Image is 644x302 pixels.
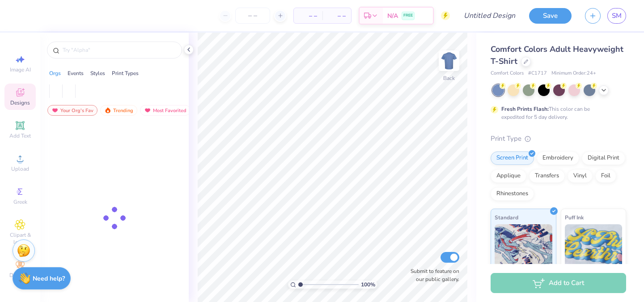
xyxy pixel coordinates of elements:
span: Clipart & logos [4,231,36,246]
span: Upload [11,165,29,172]
div: Most Favorited [140,105,191,116]
span: Add Text [9,132,31,139]
span: Comfort Colors [491,70,524,77]
img: Puff Ink [565,224,623,269]
span: Minimum Order: 24 + [551,70,596,77]
img: trending.gif [104,107,111,113]
div: Foil [595,169,616,183]
span: # C1717 [528,70,547,77]
div: Screen Print [491,151,534,165]
a: SM [607,8,626,24]
span: Comfort Colors Adult Heavyweight T-Shirt [491,44,623,67]
span: Standard [495,213,518,222]
div: Print Type [491,134,626,144]
span: – – [328,11,346,21]
div: Back [443,74,455,82]
strong: Fresh Prints Flash: [501,105,549,113]
span: 100 % [361,281,375,289]
span: Decorate [9,272,31,279]
label: Submit to feature on our public gallery. [406,267,459,283]
div: Your Org's Fav [47,105,97,116]
div: Print Types [112,69,139,77]
div: Embroidery [537,151,579,165]
input: – – [235,8,270,24]
button: Save [529,8,572,24]
img: most_fav.gif [51,107,59,113]
div: Digital Print [582,151,625,165]
div: Events [68,69,84,77]
strong: Need help? [33,274,65,283]
div: Transfers [529,169,565,183]
span: – – [299,11,317,21]
span: Designs [10,99,30,106]
input: Untitled Design [457,7,522,25]
div: Vinyl [568,169,593,183]
img: most_fav.gif [144,107,151,113]
div: Styles [90,69,105,77]
div: This color can be expedited for 5 day delivery. [501,105,611,121]
span: FREE [403,13,413,19]
div: Rhinestones [491,187,534,201]
span: N/A [387,11,398,21]
span: Puff Ink [565,213,584,222]
span: Image AI [10,66,31,73]
input: Try "Alpha" [62,46,176,55]
span: SM [612,11,622,21]
img: Back [440,52,458,70]
span: Greek [13,198,27,206]
div: Orgs [49,69,61,77]
div: Trending [100,105,137,116]
img: Standard [495,224,552,269]
div: Applique [491,169,526,183]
